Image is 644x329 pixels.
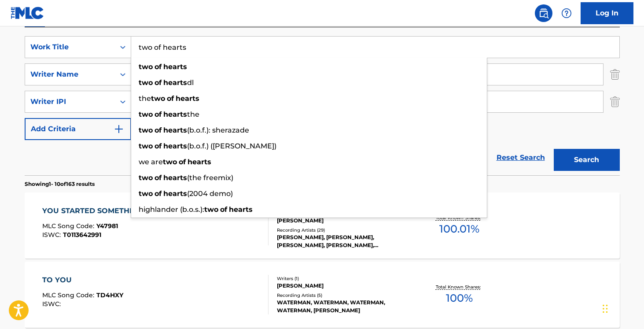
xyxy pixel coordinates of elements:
span: (the freemix) [187,174,233,182]
a: Log In [581,2,633,24]
img: Delete Criterion [610,91,620,113]
strong: two [139,63,153,71]
span: Y47981 [96,222,118,230]
strong: hearts [163,142,187,150]
strong: hearts [163,78,187,87]
strong: of [155,78,162,87]
img: search [538,8,549,18]
div: Recording Artists ( 29 ) [277,227,410,233]
div: Recording Artists ( 5 ) [277,292,410,299]
span: (b.o.f.) ([PERSON_NAME]) [187,142,276,150]
p: Total Known Shares: [436,284,483,290]
strong: of [167,94,174,103]
span: TD4HXY [96,291,123,299]
strong: of [155,189,162,198]
iframe: Chat Widget [600,287,644,329]
div: Glisser [603,296,608,322]
button: Search [554,149,620,171]
span: (b.o.f.): sherazade [187,126,249,134]
strong: hearts [163,110,187,118]
span: 100.01 % [439,221,479,237]
div: Writer Name [30,69,110,80]
div: Work Title [30,42,110,52]
span: T0113642991 [63,231,101,239]
span: (2004 demo) [187,189,233,198]
strong: hearts [163,174,187,182]
span: the [139,94,151,103]
div: TO YOU [42,275,123,285]
p: Showing 1 - 10 of 163 results [25,180,95,188]
div: YOU STARTED SOMETHING [42,206,147,216]
div: WATERMAN, WATERMAN, WATERMAN, WATERMAN, [PERSON_NAME] [277,299,410,314]
strong: hearts [163,189,187,198]
img: help [561,8,572,18]
strong: of [155,63,162,71]
img: Delete Criterion [610,63,620,85]
span: MLC Song Code : [42,291,96,299]
span: the [187,110,199,118]
img: 9d2ae6d4665cec9f34b9.svg [114,124,124,134]
span: ISWC : [42,231,63,239]
a: Public Search [535,4,552,22]
strong: of [179,158,186,166]
strong: of [220,205,227,214]
div: [PERSON_NAME], [PERSON_NAME], [PERSON_NAME], [PERSON_NAME], [PERSON_NAME], [PERSON_NAME], [PERSON... [277,233,410,249]
span: ISWC : [42,300,63,308]
strong: two [139,189,153,198]
img: MLC Logo [11,7,44,19]
span: dl [187,78,194,87]
strong: hearts [188,158,211,166]
a: Reset Search [492,148,549,167]
strong: hearts [163,126,187,134]
strong: two [163,158,177,166]
span: 100 % [446,290,473,306]
strong: two [151,94,165,103]
a: YOU STARTED SOMETHINGMLC Song Code:Y47981ISWC:T0113642991Writers (3)[PERSON_NAME], [PERSON_NAME],... [25,192,620,259]
div: [PERSON_NAME] [277,282,410,290]
span: highlander (b.o.s.): [139,205,204,214]
span: MLC Song Code : [42,222,96,230]
div: Help [558,4,575,22]
strong: two [204,205,218,214]
strong: two [139,110,153,118]
button: Add Criteria [25,118,131,140]
a: TO YOUMLC Song Code:TD4HXYISWC:Writers (1)[PERSON_NAME]Recording Artists (5)WATERMAN, WATERMAN, W... [25,262,620,328]
strong: two [139,126,153,134]
span: we are [139,158,163,166]
form: Search Form [25,36,620,175]
strong: of [155,126,162,134]
strong: hearts [176,94,199,103]
strong: two [139,142,153,150]
strong: hearts [229,205,253,214]
div: Writer IPI [30,96,110,107]
strong: two [139,174,153,182]
strong: of [155,174,162,182]
div: Widget de chat [600,287,644,329]
strong: two [139,78,153,87]
strong: hearts [163,63,187,71]
strong: of [155,142,162,150]
strong: of [155,110,162,118]
div: Writers ( 1 ) [277,275,410,282]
